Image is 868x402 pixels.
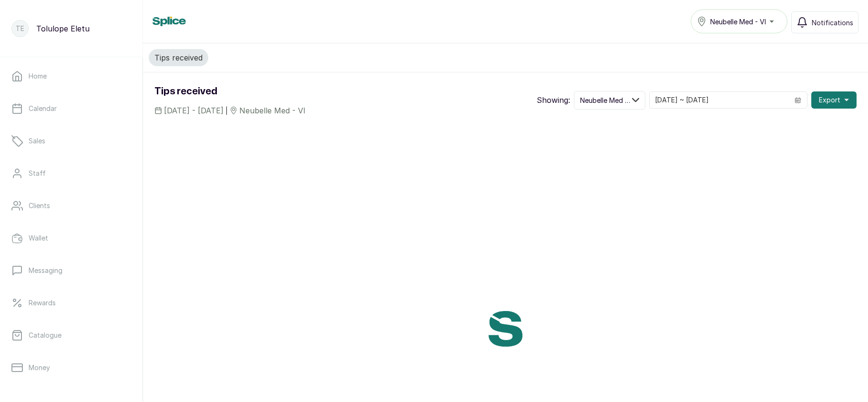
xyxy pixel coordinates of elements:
[29,266,62,275] p: Messaging
[225,106,228,116] span: |
[29,331,61,340] p: Catalogue
[691,10,787,33] button: Neubelle Med - VI
[8,257,135,284] a: Messaging
[8,192,135,219] a: Clients
[16,24,24,33] p: TE
[154,84,306,99] h1: Tips received
[574,91,645,110] button: Neubelle Med - VI
[36,23,90,34] p: Tolulope Eletu
[8,354,135,381] a: Money
[650,92,789,108] input: Select date
[8,63,135,90] a: Home
[29,363,50,372] p: Money
[29,104,57,113] p: Calendar
[29,71,47,81] p: Home
[29,136,45,146] p: Sales
[149,49,208,66] button: Tips received
[29,169,46,178] p: Staff
[29,201,50,211] p: Clients
[795,97,801,103] svg: calendar
[29,298,56,308] p: Rewards
[239,105,306,116] span: Neubelle Med - VI
[811,91,857,109] button: Export
[819,95,840,105] span: Export
[8,322,135,349] a: Catalogue
[8,160,135,187] a: Staff
[164,105,224,116] span: [DATE] - [DATE]
[812,18,853,28] span: Notifications
[8,290,135,316] a: Rewards
[29,233,48,243] p: Wallet
[791,11,858,33] button: Notifications
[710,17,766,27] span: Neubelle Med - VI
[8,225,135,251] a: Wallet
[580,95,632,105] span: Neubelle Med - VI
[537,94,570,106] p: Showing:
[8,128,135,154] a: Sales
[8,95,135,122] a: Calendar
